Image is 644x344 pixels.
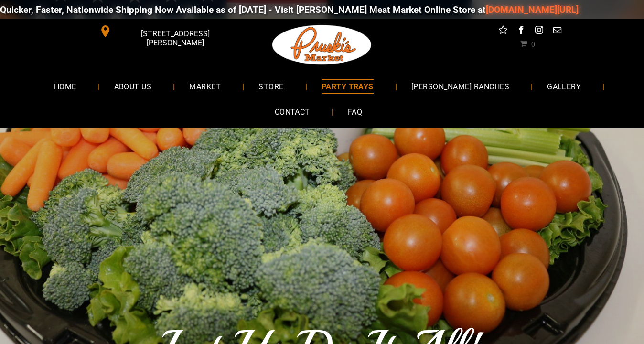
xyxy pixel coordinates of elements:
img: Pruski-s+Market+HQ+Logo2-1920w.png [270,19,374,71]
a: CONTACT [260,99,324,125]
a: email [551,24,564,39]
a: Social network [497,24,509,39]
a: GALLERY [533,74,595,99]
a: FAQ [333,99,376,125]
a: [PERSON_NAME] RANCHES [397,74,524,99]
a: instagram [533,24,546,39]
a: HOME [40,74,91,99]
a: MARKET [175,74,235,99]
span: [STREET_ADDRESS][PERSON_NAME] [114,24,237,52]
a: PARTY TRAYS [307,74,388,99]
a: ABOUT US [100,74,166,99]
a: [STREET_ADDRESS][PERSON_NAME] [93,24,239,39]
span: 0 [531,40,535,47]
a: STORE [244,74,298,99]
a: facebook [515,24,527,39]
